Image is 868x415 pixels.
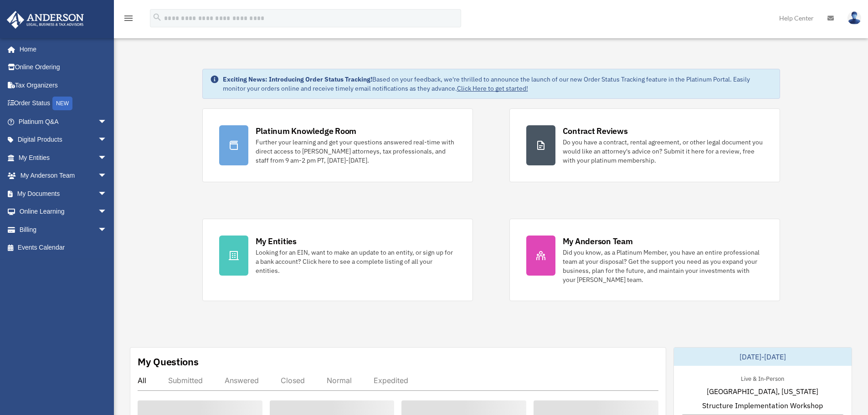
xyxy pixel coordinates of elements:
div: Normal [327,376,352,385]
div: Platinum Knowledge Room [256,125,357,137]
a: My Documentsarrow_drop_down [6,184,121,203]
a: Home [6,40,116,58]
div: My Anderson Team [563,236,633,247]
div: All [138,376,146,385]
i: menu [123,13,134,24]
div: Live & In-Person [734,373,791,383]
div: My Questions [138,355,199,369]
span: arrow_drop_down [98,113,116,131]
a: Contract Reviews Do you have a contract, rental agreement, or other legal document you would like... [509,108,780,182]
a: menu [123,16,134,24]
div: Do you have a contract, rental agreement, or other legal document you would like an attorney's ad... [563,138,763,165]
div: Answered [225,376,259,385]
a: My Entities Looking for an EIN, want to make an update to an entity, or sign up for a bank accoun... [202,219,473,301]
img: User Pic [847,11,861,25]
div: Contract Reviews [563,125,628,137]
a: Tax Organizers [6,76,121,94]
div: Submitted [168,376,203,385]
span: Structure Implementation Workshop [702,400,823,411]
a: Click Here to get started! [457,84,528,92]
div: NEW [52,97,72,110]
div: Did you know, as a Platinum Member, you have an entire professional team at your disposal? Get th... [563,248,763,284]
a: Platinum Q&Aarrow_drop_down [6,113,121,131]
a: Billingarrow_drop_down [6,220,121,239]
span: arrow_drop_down [98,220,116,239]
span: arrow_drop_down [98,149,116,167]
a: Online Learningarrow_drop_down [6,203,121,221]
div: My Entities [256,236,297,247]
a: My Anderson Teamarrow_drop_down [6,167,121,185]
div: [DATE]-[DATE] [674,348,852,366]
strong: Exciting News: Introducing Order Status Tracking! [223,75,372,83]
div: Further your learning and get your questions answered real-time with direct access to [PERSON_NAM... [256,138,456,165]
div: Looking for an EIN, want to make an update to an entity, or sign up for a bank account? Click her... [256,248,456,275]
span: arrow_drop_down [98,184,116,203]
span: arrow_drop_down [98,203,116,221]
a: My Entitiesarrow_drop_down [6,149,121,167]
a: Events Calendar [6,239,121,257]
a: My Anderson Team Did you know, as a Platinum Member, you have an entire professional team at your... [509,219,780,301]
div: Based on your feedback, we're thrilled to announce the launch of our new Order Status Tracking fe... [223,75,772,93]
a: Order StatusNEW [6,94,121,113]
a: Digital Productsarrow_drop_down [6,131,121,149]
a: Online Ordering [6,58,121,77]
div: Closed [281,376,305,385]
span: [GEOGRAPHIC_DATA], [US_STATE] [707,386,818,397]
span: arrow_drop_down [98,167,116,185]
img: Anderson Advisors Platinum Portal [4,11,87,29]
a: Platinum Knowledge Room Further your learning and get your questions answered real-time with dire... [202,108,473,182]
div: Expedited [374,376,408,385]
span: arrow_drop_down [98,131,116,149]
i: search [152,12,162,22]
